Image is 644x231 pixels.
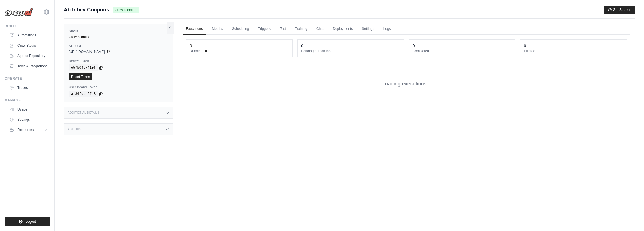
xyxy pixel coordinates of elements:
a: Executions [183,23,206,35]
a: Chat [313,23,327,35]
a: Traces [7,83,50,92]
a: Training [292,23,311,35]
a: Deployments [329,23,356,35]
label: Status [69,29,168,34]
div: 0 [524,43,526,49]
a: Scheduling [229,23,252,35]
dt: Completed [413,49,512,53]
a: Reset Token [69,73,92,80]
a: Agents Repository [7,51,50,60]
a: Usage [7,105,50,114]
div: 0 [190,43,192,49]
a: Settings [7,115,50,124]
label: Bearer Token [69,59,168,63]
div: Loading executions... [183,71,630,97]
dt: Errored [524,49,623,53]
code: e57b04b7410f [69,64,98,71]
span: Ab Inbev Coupons [64,6,109,14]
div: 0 [301,43,303,49]
a: Metrics [208,23,226,35]
a: Crew Studio [7,41,50,50]
div: Manage [5,98,50,103]
a: Triggers [255,23,274,35]
span: Resources [17,128,34,132]
img: Logo [5,8,33,16]
a: Test [276,23,289,35]
div: Build [5,24,50,28]
a: Automations [7,31,50,40]
button: Logout [5,217,50,226]
label: API URL [69,44,168,48]
button: Resources [7,125,50,134]
a: Logs [380,23,394,35]
h3: Actions [68,128,81,131]
span: Running [190,49,203,53]
h3: Additional Details [68,111,99,115]
div: Crew is online [69,35,168,39]
button: Get Support [604,6,635,14]
span: Crew is online [113,7,139,13]
dt: Pending human input [301,49,401,53]
span: Logout [25,219,36,224]
label: User Bearer Token [69,85,168,89]
div: Operate [5,76,50,81]
a: Settings [358,23,377,35]
code: a186fdbb6fa3 [69,91,98,97]
a: Tools & Integrations [7,62,50,71]
span: [URL][DOMAIN_NAME] [69,50,105,54]
div: 0 [413,43,415,49]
